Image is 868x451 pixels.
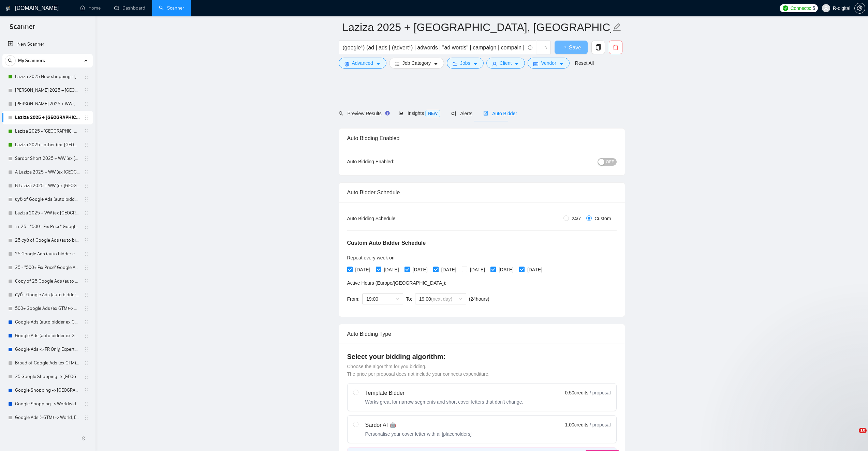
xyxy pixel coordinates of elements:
a: Google Shopping -> [GEOGRAPHIC_DATA], [GEOGRAPHIC_DATA], [GEOGRAPHIC_DATA], [GEOGRAPHIC_DATA], [G... [15,384,80,397]
input: Search Freelance Jobs... [343,43,525,52]
span: holder [84,415,89,420]
span: user [492,61,497,66]
span: caret-down [433,61,438,66]
span: holder [84,197,89,202]
span: holder [84,388,89,393]
span: 24/7 [569,215,584,222]
button: search [5,55,16,66]
a: dashboardDashboard [114,5,145,11]
span: holder [84,401,89,407]
span: loading [541,46,547,52]
span: [DATE] [496,266,516,273]
span: Vendor [541,59,556,67]
span: [DATE] [381,266,402,273]
li: New Scanner [2,37,93,51]
span: caret-down [473,61,478,66]
span: holder [84,347,89,352]
span: user [824,6,828,11]
span: holder [84,306,89,311]
span: area-chart [399,111,403,116]
span: robot [483,111,488,116]
span: 5 [812,4,815,12]
a: Laziza 2025 + [GEOGRAPHIC_DATA], [GEOGRAPHIC_DATA], [GEOGRAPHIC_DATA] [15,111,80,124]
span: [DATE] [467,266,488,273]
span: 19:00 [419,294,462,304]
div: Personalise your cover letter with ai [placeholders] [365,431,472,437]
span: notification [451,111,456,116]
span: holder [84,279,89,284]
span: Choose the algorithm for you bidding. The price per proposal does not include your connects expen... [347,364,490,377]
span: Preview Results [339,111,388,116]
a: суб - Google Ads (auto bidder ex GTM)-> Worldwide, Expert&Intermediate, H - $25, F -$300, 4.5 stars [15,288,80,302]
a: Reset All [575,59,594,67]
button: folderJobscaret-down [447,58,484,69]
span: search [5,58,15,63]
a: 25 Google Ads (+GTM) -> World, Expert&Intermediate, H - $25, F -$300, 4.5 stars [15,424,80,438]
span: Advanced [352,59,373,67]
span: holder [84,238,89,243]
a: суб of Google Ads (auto bidder ex GTM) -> [GEOGRAPHIC_DATA], Expert&Intermediate, H - $25, F -$30... [15,193,80,206]
span: Active Hours ( Europe/[GEOGRAPHIC_DATA] ): [347,280,446,286]
span: holder [84,74,89,79]
span: Job Category [402,59,431,67]
span: Alerts [451,111,472,116]
button: setting [854,3,865,14]
span: Repeat every week on [347,255,395,260]
button: settingAdvancedcaret-down [339,58,386,69]
a: homeHome [80,5,101,11]
span: holder [84,333,89,339]
a: setting [854,5,865,11]
a: [PERSON_NAME] 2025 + [GEOGRAPHIC_DATA], [GEOGRAPHIC_DATA], [GEOGRAPHIC_DATA] [15,84,80,97]
a: New Scanner [8,37,87,51]
span: setting [855,5,865,11]
a: Google Shopping -> Worldwide, Expert&Intermediate, H - $25, F -$300, 4.5 stars [15,397,80,411]
button: delete [609,41,622,54]
span: copy [592,44,605,50]
span: [DATE] [353,266,373,273]
a: 25 Google Shopping -> [GEOGRAPHIC_DATA], [GEOGRAPHIC_DATA], [GEOGRAPHIC_DATA], [GEOGRAPHIC_DATA],... [15,370,80,384]
span: Scanner [4,22,41,36]
h5: Custom Auto Bidder Schedule [347,239,426,247]
span: 1.00 credits [565,421,588,429]
a: 25 Google Ads (auto bidder ex GTM) -> [GEOGRAPHIC_DATA], Expert&Intermediate, H - $25, F -$300, 4... [15,247,80,261]
span: edit [613,23,621,32]
span: NEW [425,110,440,117]
span: holder [84,374,89,379]
div: Works great for narrow segments and short cover letters that don't change. [365,399,524,405]
span: 0.50 credits [565,389,588,396]
span: loading [561,46,569,51]
a: Laziza 2025 - other (ex. [GEOGRAPHIC_DATA], [GEOGRAPHIC_DATA], [GEOGRAPHIC_DATA], [GEOGRAPHIC_DATA]) [15,138,80,152]
span: 10 [859,428,867,433]
span: / proposal [590,389,610,396]
a: 25 - "500+ Fix Price" Google Ads (auto bidder ex GTM) -> WW [15,261,80,274]
a: Copy of 25 Google Ads (auto bidder ex GTM) -> [GEOGRAPHIC_DATA], Expert&Intermediate, H - $25, F ... [15,274,80,288]
span: holder [84,319,89,325]
span: holder [84,210,89,216]
span: Jobs [460,59,470,67]
span: Connects: [791,4,811,12]
span: caret-down [559,61,564,66]
span: OFF [606,158,614,166]
span: holder [84,169,89,175]
a: Laziza 2025 New shopping - [GEOGRAPHIC_DATA], [GEOGRAPHIC_DATA], [GEOGRAPHIC_DATA], [GEOGRAPHIC_D... [15,70,80,84]
a: Laziza 2025 + WW (ex [GEOGRAPHIC_DATA], [GEOGRAPHIC_DATA], [GEOGRAPHIC_DATA]) [15,206,80,220]
h4: Select your bidding algorithm: [347,352,617,361]
div: Auto Bidding Enabled: [347,158,437,165]
span: / proposal [590,421,610,428]
span: caret-down [514,61,519,66]
span: double-left [81,435,88,442]
span: From: [347,296,360,302]
span: holder [84,88,89,93]
img: upwork-logo.png [783,5,788,11]
button: copy [591,41,605,54]
span: Client [500,59,512,67]
span: info-circle [528,45,532,50]
span: holder [84,360,89,366]
span: idcard [533,61,538,66]
span: holder [84,101,89,107]
input: Scanner name... [342,19,611,36]
a: 500+ Google Ads (ex GTM)-> Worldwide, Expert&Intermediate, H - $25, F -$300, 4.5 stars [15,302,80,315]
span: My Scanners [18,54,45,67]
span: holder [84,251,89,257]
a: ++ 25 - "500+ Fix Price" Google Ads (auto bidder ex GTM) -> WW [15,220,80,234]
